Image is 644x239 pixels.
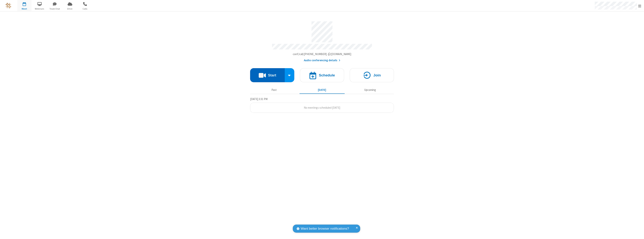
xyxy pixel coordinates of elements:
div: Start conference options [285,68,294,82]
span: No meetings scheduled [DATE] [304,106,340,109]
h4: Start [268,73,276,77]
span: Webinars [33,7,47,10]
button: Audio conferencing details [304,58,340,63]
section: Account details [250,19,394,63]
span: Want better browser notifications? [301,226,349,231]
button: Past [252,86,297,93]
img: QA Selenium DO NOT DELETE OR CHANGE [6,3,11,8]
button: Start [250,68,285,82]
span: Calls [78,7,92,10]
span: [DATE] 3:31 PM [250,97,268,101]
iframe: Chat [635,229,641,236]
span: Copy my meeting room link [293,52,351,56]
h4: Join [373,73,381,77]
span: Team Chat [48,7,62,10]
span: Meet [17,7,31,10]
button: Schedule [300,68,344,82]
span: Drive [63,7,77,10]
section: Today's Meetings [250,97,394,113]
button: Copy my meeting room linkCopy my meeting room link [293,52,351,56]
button: Join [350,68,394,82]
h4: Schedule [319,73,335,77]
button: [DATE] [300,86,345,93]
button: Upcoming [347,86,393,93]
